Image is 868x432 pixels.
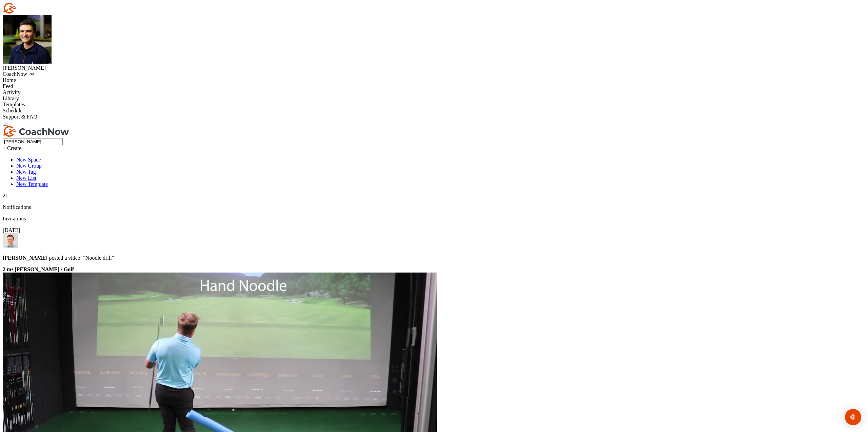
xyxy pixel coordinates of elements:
[3,227,20,233] label: [DATE]
[3,15,52,64] img: square_49fb5734a34dfb4f485ad8bdc13d6667.jpg
[3,204,865,210] p: Notifications
[3,216,865,222] p: Invitations
[3,266,74,272] b: 2 m • [PERSON_NAME] / Golf
[3,102,865,108] div: Templates
[3,65,865,71] div: [PERSON_NAME]
[3,255,114,261] span: posted a video : " Noodle drill "
[3,95,865,102] div: Library
[16,157,41,163] a: New Space
[3,114,865,120] div: Support & FAQ
[3,71,865,77] div: CoachNow
[3,83,865,89] div: Feed
[16,181,48,187] a: New Template
[845,409,861,425] div: Open Intercom Messenger
[16,175,36,181] a: New List
[3,89,865,95] div: Activity
[3,108,865,114] div: Schedule
[3,193,865,199] p: 21
[3,233,18,248] img: user avatar
[28,72,35,76] img: CoachNow Pro
[3,126,69,137] img: CoachNow
[3,255,47,261] b: [PERSON_NAME]
[3,77,865,83] div: Home
[3,145,865,151] div: + Create
[3,138,63,145] input: Search posts, people or spaces...
[16,169,36,175] a: New Tag
[16,163,42,169] a: New Group
[3,3,69,14] img: CoachNow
